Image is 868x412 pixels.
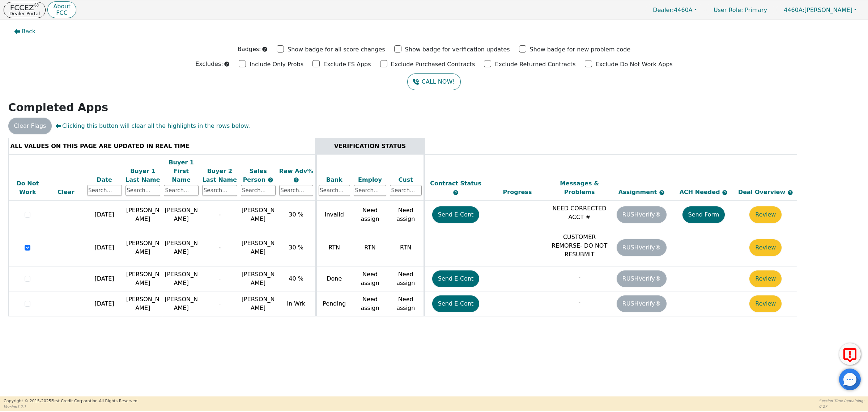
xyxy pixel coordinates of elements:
div: Employ [354,176,386,184]
p: - [550,298,609,306]
span: ACH Needed [680,189,722,196]
p: 0:27 [819,404,864,409]
td: [PERSON_NAME] [124,229,162,266]
p: FCC [53,10,70,16]
div: VERIFICATION STATUS [319,142,422,151]
td: Need assign [388,266,424,291]
p: Show badge for verification updates [405,45,510,54]
td: - [200,201,239,229]
span: Dealer: [653,7,674,13]
input: Search... [279,185,313,196]
span: Back [22,27,36,36]
span: [PERSON_NAME] [784,7,852,13]
td: [DATE] [85,291,124,316]
p: Primary [706,3,774,17]
p: Version 3.2.1 [4,404,139,409]
td: Need assign [352,266,388,291]
span: User Role : [714,7,743,13]
td: RTN [352,229,388,266]
p: Exclude Purchased Contracts [391,60,475,69]
p: Session Time Remaining: [819,398,864,404]
a: FCCEZ®Dealer Portal [4,2,46,18]
span: Clicking this button will clear all the highlights in the rows below. [55,122,250,130]
button: Report Error to FCC [839,343,861,365]
span: [PERSON_NAME] [242,271,275,286]
button: Back [8,23,42,40]
p: Show badge for new problem code [530,45,631,54]
td: [PERSON_NAME] [162,229,200,266]
span: In Wrk [287,300,305,307]
p: Include Only Probs [250,60,303,69]
td: Need assign [388,201,424,229]
td: [PERSON_NAME] [124,291,162,316]
input: Search... [319,185,350,196]
span: 4460A: [784,7,804,13]
p: CUSTOMER REMORSE- DO NOT RESUBMIT [550,233,609,259]
span: Deal Overview [738,189,793,196]
td: - [200,229,239,266]
td: Invalid [316,201,352,229]
button: Review [749,270,782,287]
p: Dealer Portal [9,11,40,16]
div: Do Not Work [10,179,45,197]
p: - [550,273,609,281]
button: Send E-Cont [432,206,480,223]
div: Messages & Problems [550,179,609,197]
button: CALL NOW! [407,73,460,90]
td: Pending [316,291,352,316]
p: FCCEZ [9,4,40,11]
td: [DATE] [85,201,124,229]
td: [PERSON_NAME] [124,201,162,229]
sup: ® [34,2,39,9]
div: Clear [48,188,83,197]
div: Date [87,176,122,184]
span: 4460A [653,7,693,13]
a: 4460A:[PERSON_NAME] [776,4,864,16]
span: 30 % [289,211,303,218]
p: Show badge for all score changes [288,45,385,54]
td: RTN [388,229,424,266]
input: Search... [125,185,160,196]
p: Badges: [238,45,261,54]
td: [PERSON_NAME] [162,291,200,316]
div: Buyer 1 First Name [164,158,199,184]
button: Send E-Cont [432,270,480,287]
div: ALL VALUES ON THIS PAGE ARE UPDATED IN REAL TIME [10,142,313,151]
button: Review [749,295,782,312]
td: RTN [316,229,352,266]
span: Sales Person [243,168,268,183]
a: Dealer:4460A [645,4,705,16]
td: Need assign [352,201,388,229]
td: - [200,291,239,316]
input: Search... [241,185,276,196]
input: Search... [390,185,422,196]
span: Assignment [618,189,659,196]
p: Exclude Do Not Work Apps [596,60,673,69]
span: [PERSON_NAME] [242,207,275,222]
td: [PERSON_NAME] [162,266,200,291]
a: User Role: Primary [706,3,774,17]
button: AboutFCC [47,1,76,18]
p: Exclude FS Apps [323,60,371,69]
input: Search... [202,185,237,196]
input: Search... [354,185,386,196]
span: 30 % [289,244,303,251]
td: Need assign [388,291,424,316]
span: [PERSON_NAME] [242,240,275,255]
button: Review [749,239,782,256]
p: About [53,4,70,9]
p: Excludes: [195,60,223,68]
button: Review [749,206,782,223]
input: Search... [164,185,199,196]
p: NEED CORRECTED ACCT # [550,204,609,222]
div: Progress [488,188,547,197]
td: [PERSON_NAME] [124,266,162,291]
td: Need assign [352,291,388,316]
span: Raw Adv% [279,168,313,175]
span: Contract Status [430,180,481,187]
td: [DATE] [85,229,124,266]
button: Send E-Cont [432,295,480,312]
div: Bank [319,176,350,184]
